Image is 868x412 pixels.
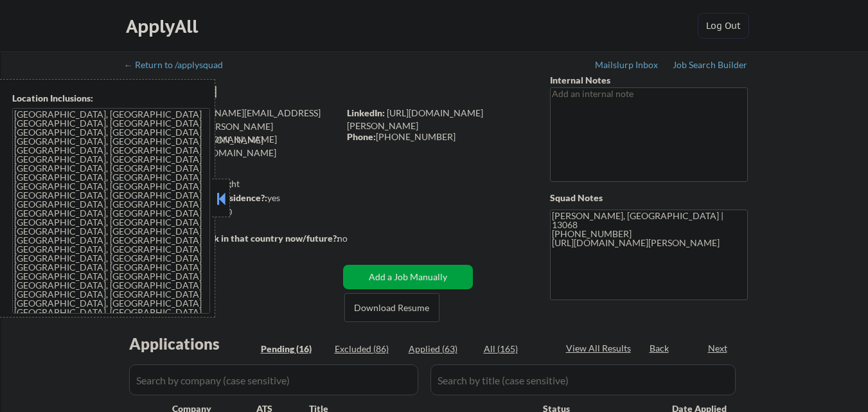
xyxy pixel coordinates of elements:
[484,343,548,355] div: All (165)
[566,342,635,355] div: View All Results
[650,342,670,355] div: Back
[347,131,376,142] strong: Phone:
[409,343,473,355] div: Applied (63)
[129,364,418,395] input: Search by company (case sensitive)
[347,130,529,143] div: [PHONE_NUMBER]
[125,233,339,244] strong: Will need Visa to work in that country now/future?:
[344,293,439,322] button: Download Resume
[125,177,339,190] div: 63 sent / 200 bought
[124,60,235,73] a: ← Return to /applysquad
[129,336,256,352] div: Applications
[430,364,736,395] input: Search by title (case sensitive)
[126,120,339,145] div: [PERSON_NAME][EMAIL_ADDRESS][DOMAIN_NAME]
[673,60,748,69] div: Job Search Builder
[347,107,385,118] strong: LinkedIn:
[335,343,399,355] div: Excluded (86)
[125,84,389,100] div: [PERSON_NAME]
[126,107,339,132] div: [PERSON_NAME][EMAIL_ADDRESS][DOMAIN_NAME]
[126,15,202,37] div: ApplyAll
[125,134,339,159] div: [PERSON_NAME][EMAIL_ADDRESS][DOMAIN_NAME]
[595,60,659,73] a: Mailslurp Inbox
[550,192,748,204] div: Squad Notes
[708,342,729,355] div: Next
[124,60,235,69] div: ← Return to /applysquad
[343,265,473,289] button: Add a Job Manually
[261,343,325,355] div: Pending (16)
[337,232,374,245] div: no
[550,74,748,87] div: Internal Notes
[595,60,659,69] div: Mailslurp Inbox
[347,107,483,131] a: [URL][DOMAIN_NAME][PERSON_NAME]
[698,13,749,39] button: Log Out
[12,92,210,105] div: Location Inclusions:
[125,206,339,219] div: $155,000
